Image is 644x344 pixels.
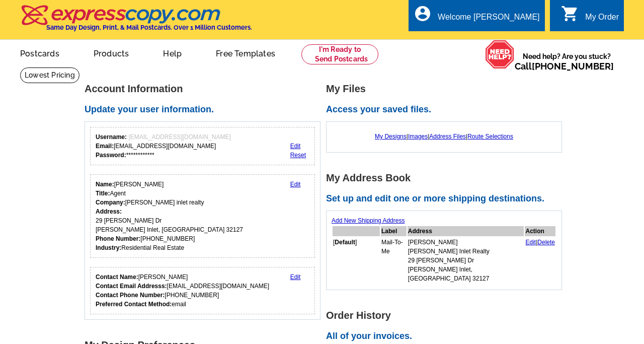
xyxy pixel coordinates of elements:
h4: Same Day Design, Print, & Mail Postcards. Over 1 Million Customers. [46,24,252,31]
img: help [485,40,515,69]
strong: Name: [96,181,114,188]
strong: Title: [96,190,110,197]
i: shopping_cart [561,5,579,23]
strong: Contact Name: [96,273,138,281]
h1: My Files [326,84,568,94]
span: Need help? Are you stuck? [515,51,619,72]
div: Welcome [PERSON_NAME] [438,13,539,27]
a: Edit [290,273,301,281]
div: Your login information. [90,127,315,165]
strong: Contact Email Addresss: [96,283,167,290]
strong: Password: [96,152,126,159]
a: Postcards [4,41,75,64]
strong: Username: [96,133,127,141]
a: Same Day Design, Print, & Mail Postcards. Over 1 Million Customers. [20,12,252,31]
a: Address Files [429,133,466,140]
strong: Contact Phone Number: [96,292,165,299]
a: [PHONE_NUMBER] [532,61,614,72]
div: | | | [332,127,556,146]
h1: My Address Book [326,173,568,183]
strong: Company: [96,199,125,206]
a: Free Templates [200,41,291,64]
a: Edit [290,181,301,188]
h1: Order History [326,310,568,321]
td: [PERSON_NAME] [PERSON_NAME] Inlet Realty 29 [PERSON_NAME] Dr [PERSON_NAME] Inlet, [GEOGRAPHIC_DAT... [408,237,524,284]
div: [PERSON_NAME] Agent [PERSON_NAME] inlet realty 29 [PERSON_NAME] Dr [PERSON_NAME] Inlet, [GEOGRAPH... [96,180,243,252]
a: Edit [525,239,536,246]
th: Label [381,226,407,236]
i: account_circle [414,5,432,23]
h2: Set up and edit one or more shipping destinations. [326,193,568,204]
th: Address [408,226,524,236]
div: Who should we contact regarding order issues? [90,267,315,314]
th: Action [525,226,555,236]
strong: Industry: [96,244,121,251]
h1: Account Information [85,84,326,94]
td: | [525,237,555,284]
div: [PERSON_NAME] [EMAIL_ADDRESS][DOMAIN_NAME] [PHONE_NUMBER] email [96,272,269,309]
span: [EMAIL_ADDRESS][DOMAIN_NAME] [128,133,230,141]
div: Your personal details. [90,174,315,258]
a: Delete [537,239,555,246]
td: [ ] [333,237,380,284]
a: Route Selections [467,133,513,140]
strong: Email: [96,143,114,150]
td: Mail-To-Me [381,237,407,284]
span: Call [515,61,614,72]
h2: Update your user information. [85,104,326,115]
a: My Designs [375,133,407,140]
h2: All of your invoices. [326,331,568,342]
a: Reset [290,152,306,159]
a: shopping_cart My Order [561,11,619,24]
strong: Preferred Contact Method: [96,301,172,308]
div: My Order [585,13,619,27]
a: Images [408,133,428,140]
strong: Phone Number: [96,235,140,242]
a: Add New Shipping Address [332,217,405,224]
a: Edit [290,143,301,150]
strong: Address: [96,208,122,215]
h2: Access your saved files. [326,104,568,115]
a: Help [147,41,198,64]
a: Products [77,41,145,64]
b: Default [335,239,355,246]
